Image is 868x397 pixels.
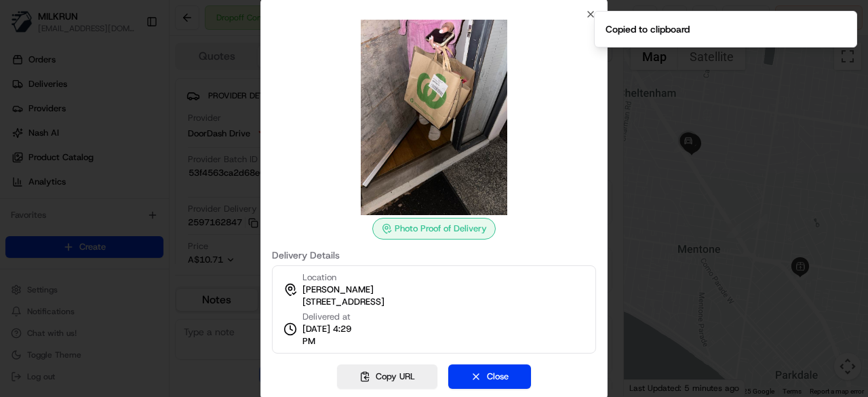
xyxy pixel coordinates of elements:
[302,311,365,323] span: Delivered at
[272,250,596,260] label: Delivery Details
[606,22,690,36] div: Copied to clipboard
[337,364,437,389] button: Copy URL
[336,20,532,215] img: photo_proof_of_delivery image
[302,284,374,296] span: [PERSON_NAME]
[372,218,496,240] div: Photo Proof of Delivery
[302,271,336,284] span: Location
[302,323,365,347] span: [DATE] 4:29 PM
[302,296,384,308] span: [STREET_ADDRESS]
[448,364,531,389] button: Close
